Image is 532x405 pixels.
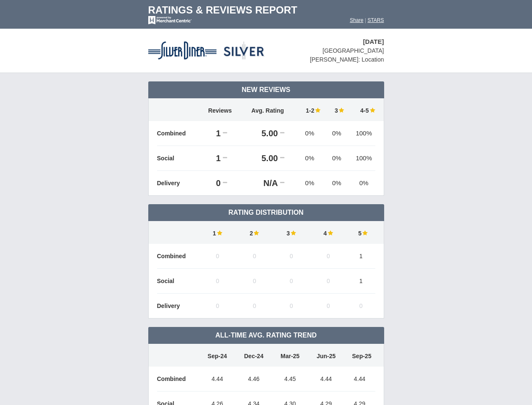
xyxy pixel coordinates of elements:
td: 1 [347,269,375,294]
span: 0 [216,278,219,284]
td: 0% [325,146,348,171]
td: 3 [325,98,348,121]
td: Combined [157,367,199,391]
td: 5.00 [241,121,280,146]
td: Jun-25 [308,344,344,367]
td: 1-2 [294,98,325,121]
td: 100% [348,121,375,146]
span: 0 [290,302,293,309]
td: Avg. Rating [241,98,294,121]
a: STARS [367,17,384,23]
img: stars-silver-diner-logo-50.png [148,41,265,61]
td: 0% [294,121,325,146]
img: mc-powered-by-logo-white-103.png [148,16,192,24]
td: Reviews [199,98,241,121]
img: star-full-15.png [290,230,296,236]
span: [GEOGRAPHIC_DATA][PERSON_NAME]: Location [310,47,384,63]
td: 100% [348,146,375,171]
td: 1 [199,146,223,171]
td: Combined [157,244,199,269]
img: star-full-15.png [253,230,259,236]
span: 0 [327,278,330,284]
td: Sep-24 [199,344,236,367]
td: Combined [157,121,199,146]
td: 0% [348,171,375,196]
td: 4.44 [308,367,344,391]
span: 0 [253,302,256,309]
td: Dec-24 [235,344,272,367]
td: New Reviews [148,81,384,98]
td: 1 [199,121,223,146]
td: N/A [241,171,280,196]
img: star-full-15.png [216,230,222,236]
img: star-full-15.png [361,230,368,236]
td: 5 [347,221,375,244]
td: 1 [347,244,375,269]
td: 4 [310,221,347,244]
td: 4.46 [235,367,272,391]
td: Social [157,146,199,171]
img: star-full-15.png [327,230,333,236]
td: 0% [325,171,348,196]
td: 5.00 [241,146,280,171]
td: 0% [294,171,325,196]
td: Delivery [157,294,199,319]
td: 3 [273,221,310,244]
td: Social [157,269,199,294]
td: 0 [199,171,223,196]
img: star-full-15.png [369,107,375,113]
span: [DATE] [363,38,384,45]
span: 0 [327,302,330,309]
td: Rating Distribution [148,204,384,221]
span: 0 [327,253,330,259]
td: 0% [325,121,348,146]
td: 4.45 [272,367,308,391]
span: 0 [253,253,256,259]
span: 0 [253,278,256,284]
span: | [365,17,366,23]
span: 0 [359,302,363,309]
td: 2 [236,221,273,244]
img: star-full-15.png [338,107,344,113]
td: 4-5 [348,98,375,121]
td: All-Time Avg. Rating Trend [148,327,384,344]
td: Delivery [157,171,199,196]
td: 4.44 [199,367,236,391]
td: Sep-25 [344,344,375,367]
span: 0 [290,253,293,259]
a: Share [350,17,364,23]
span: 0 [290,278,293,284]
td: Mar-25 [272,344,308,367]
span: 0 [216,253,219,259]
img: star-full-15.png [314,107,321,113]
td: 4.44 [344,367,375,391]
td: 0% [294,146,325,171]
td: 1 [199,221,236,244]
span: 0 [216,302,219,309]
